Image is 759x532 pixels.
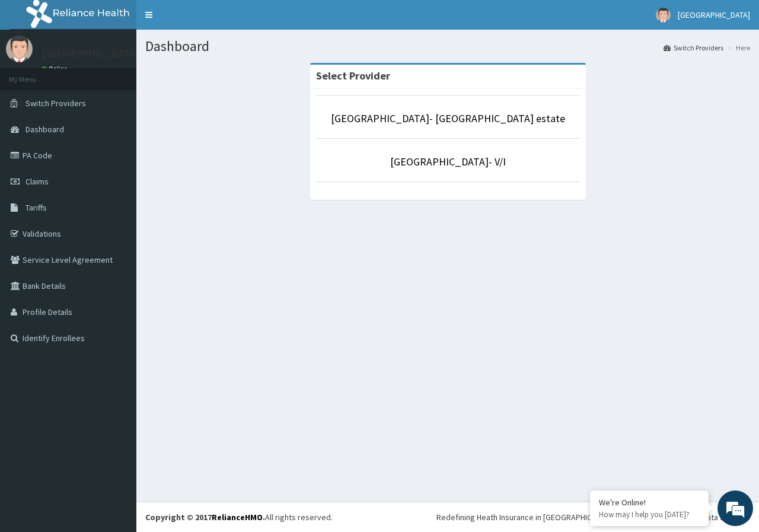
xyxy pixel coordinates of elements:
[678,9,750,20] span: [GEOGRAPHIC_DATA]
[25,202,47,213] span: Tariffs
[42,48,139,59] p: [GEOGRAPHIC_DATA]
[316,69,390,82] strong: Select Provider
[69,149,164,269] span: We're online!
[390,155,506,168] a: [GEOGRAPHIC_DATA]- V/I
[25,98,86,109] span: Switch Providers
[62,66,199,82] div: Chat with us now
[194,6,223,34] div: Minimize live chat window
[22,59,48,89] img: d_794563401_company_1708531726252_794563401
[599,509,700,520] p: How may I help you today?
[656,8,671,23] img: User Image
[145,512,265,523] strong: Copyright © 2017 .
[25,176,49,187] span: Claims
[136,502,759,532] footer: All rights reserved.
[145,39,750,54] h1: Dashboard
[42,65,70,73] a: Online
[25,124,64,135] span: Dashboard
[725,43,750,53] li: Here
[212,512,263,523] a: RelianceHMO
[599,497,700,508] div: We're Online!
[664,43,723,53] a: Switch Providers
[6,36,33,62] img: User Image
[436,511,750,523] div: Redefining Heath Insurance in [GEOGRAPHIC_DATA] using Telemedicine and Data Science!
[331,112,565,125] a: [GEOGRAPHIC_DATA]- [GEOGRAPHIC_DATA] estate
[6,324,226,365] textarea: Type your message and hit 'Enter'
